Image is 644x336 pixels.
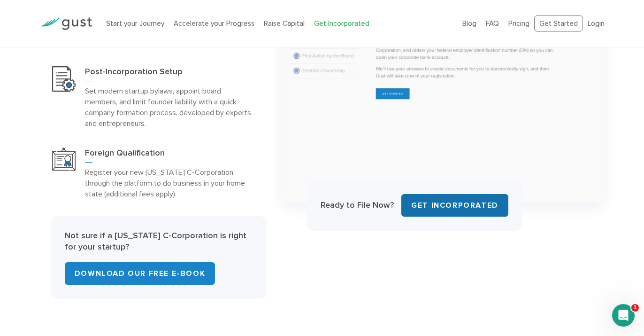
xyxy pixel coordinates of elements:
[483,234,644,336] iframe: Chat Widget
[85,66,254,81] h3: Post-Incorporation Setup
[462,19,476,28] a: Blog
[321,200,394,210] strong: Ready to File Now?
[401,194,508,217] a: Get INCORPORATED
[39,17,92,30] img: Gust Logo
[174,19,254,28] a: Accelerate your Progress
[85,148,254,163] h3: Foreign Qualification
[52,148,76,171] img: Foreign Qualification
[264,19,305,28] a: Raise Capital
[52,66,76,92] img: Post Incorporation Setup
[106,19,164,28] a: Start your Journey
[65,262,215,285] a: Download Our Free E-Book
[85,167,254,199] p: Register your new [US_STATE] C-Corporation through the platform to do business in your home state...
[588,19,605,28] a: Login
[534,16,583,32] a: Get Started
[508,19,529,28] a: Pricing
[65,230,253,253] p: Not sure if a [US_STATE] C-Corporation is right for your startup?
[314,19,369,28] a: Get Incorporated
[85,86,254,129] p: Set modern startup bylaws, appoint board members, and limit founder liability with a quick compan...
[486,19,499,28] a: FAQ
